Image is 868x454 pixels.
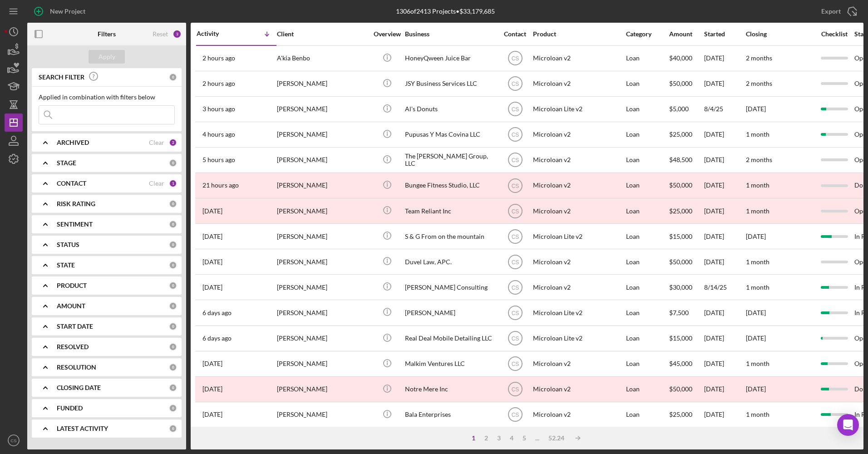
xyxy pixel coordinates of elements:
[396,8,495,15] div: 1306 of 2413 Projects • $33,179,685
[511,259,519,265] text: CS
[467,434,480,442] div: 1
[277,148,368,172] div: [PERSON_NAME]
[669,326,703,350] div: $15,000
[746,410,769,418] time: 1 month
[169,200,177,208] div: 0
[626,326,668,350] div: Loan
[202,156,235,163] time: 2025-08-19 16:44
[511,81,519,87] text: CS
[405,30,496,38] div: Business
[405,173,496,197] div: Bungee Fitness Studio, LLC
[626,250,668,274] div: Loan
[511,132,519,138] text: CS
[704,224,745,248] div: [DATE]
[815,30,853,38] div: Checklist
[626,199,668,223] div: Loan
[746,334,766,342] time: [DATE]
[626,97,668,121] div: Loan
[669,72,703,96] div: $50,000
[704,97,745,121] div: 8/4/25
[89,50,125,64] button: Apply
[57,262,75,269] b: STATE
[746,309,766,316] time: [DATE]
[169,424,177,433] div: 0
[533,326,624,350] div: Microloan Lite v2
[669,30,703,38] div: Amount
[405,301,496,325] div: [PERSON_NAME]
[57,405,83,412] b: FUNDED
[370,30,404,38] div: Overview
[277,301,368,325] div: [PERSON_NAME]
[533,224,624,248] div: Microloan Lite v2
[202,233,222,240] time: 2025-08-16 03:31
[746,105,766,113] time: [DATE]
[533,301,624,325] div: Microloan Lite v2
[277,173,368,197] div: [PERSON_NAME]
[405,72,496,96] div: JSY Business Services LLC
[669,224,703,248] div: $15,000
[57,343,89,350] b: RESOLVED
[277,46,368,70] div: A'kia Benbo
[277,377,368,401] div: [PERSON_NAME]
[169,384,177,392] div: 0
[57,200,95,207] b: RISK RATING
[202,335,232,342] time: 2025-08-13 18:03
[57,425,108,432] b: LATEST ACTIVITY
[533,199,624,223] div: Microloan v2
[57,384,101,391] b: CLOSING DATE
[533,403,624,427] div: Microloan v2
[669,352,703,376] div: $45,000
[533,352,624,376] div: Microloan v2
[511,310,519,316] text: CS
[533,123,624,147] div: Microloan v2
[746,181,769,189] time: 1 month
[405,403,496,427] div: Bala Enterprises
[202,131,235,138] time: 2025-08-19 18:11
[202,411,222,418] time: 2025-08-12 17:39
[511,284,519,291] text: CS
[57,221,93,228] b: SENTIMENT
[533,173,624,197] div: Microloan v2
[202,385,222,393] time: 2025-08-12 20:34
[277,326,368,350] div: [PERSON_NAME]
[39,94,175,101] div: Applied in combination with filters below
[746,54,772,62] time: 2 months
[669,148,703,172] div: $48,500
[277,250,368,274] div: [PERSON_NAME]
[511,183,519,189] text: CS
[505,434,518,442] div: 4
[493,434,505,442] div: 3
[169,73,177,81] div: 0
[202,258,222,266] time: 2025-08-15 20:31
[405,250,496,274] div: Duvel Law, APC.
[511,412,519,418] text: CS
[169,241,177,249] div: 0
[669,46,703,70] div: $40,000
[202,105,235,113] time: 2025-08-19 18:41
[5,431,23,449] button: CS
[626,275,668,299] div: Loan
[277,352,368,376] div: [PERSON_NAME]
[746,258,769,266] time: 1 month
[57,364,96,371] b: RESOLUTION
[669,250,703,274] div: $50,000
[533,275,624,299] div: Microloan v2
[704,30,745,38] div: Started
[169,302,177,310] div: 0
[202,54,235,62] time: 2025-08-19 19:58
[533,46,624,70] div: Microloan v2
[169,261,177,269] div: 0
[202,80,235,87] time: 2025-08-19 19:46
[149,139,164,146] div: Clear
[405,123,496,147] div: Pupusas Y Mas Covina LLC
[704,199,745,223] div: [DATE]
[669,377,703,401] div: $50,000
[50,2,85,20] div: New Project
[405,46,496,70] div: HoneyQween Juice Bar
[746,79,772,87] time: 2 months
[704,326,745,350] div: [DATE]
[746,156,772,163] time: 2 months
[57,159,76,167] b: STAGE
[39,74,84,81] b: SEARCH FILTER
[704,148,745,172] div: [DATE]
